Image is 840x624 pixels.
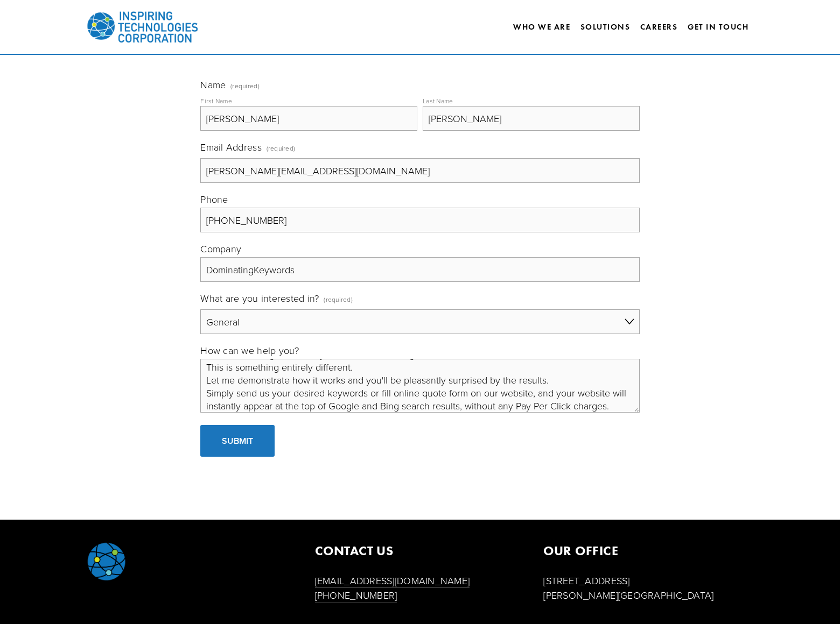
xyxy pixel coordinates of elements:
[200,193,228,205] span: Phone
[230,83,260,89] span: (required)
[200,425,275,457] button: SubmitSubmit
[315,574,470,588] a: [EMAIL_ADDRESS][DOMAIN_NAME]
[315,543,394,558] strong: CONTACT US
[200,309,639,334] select: What are you interested in?
[513,18,570,36] a: Who We Are
[200,344,299,357] span: How can we help you?
[423,96,453,105] div: Last Name
[200,140,262,153] span: Email Address
[543,573,754,602] p: [STREET_ADDRESS] [PERSON_NAME][GEOGRAPHIC_DATA]
[688,18,748,36] a: Get In Touch
[324,292,353,307] span: (required)
[200,78,226,91] span: Name
[543,543,618,558] strong: OUR OFFICE
[200,292,319,304] span: What are you interested in?
[200,359,639,413] textarea: I am not offering SEO or Pay Per Click Advertising services. This is something entirely different...
[200,242,241,255] span: Company
[580,22,631,32] a: Solutions
[267,140,296,156] span: (required)
[315,588,397,602] a: [PHONE_NUMBER]
[222,435,253,447] span: Submit
[86,3,199,51] img: Inspiring Technologies Corp – A Building Technologies Company
[640,18,678,36] a: Careers
[200,96,232,105] div: First Name
[86,541,127,582] img: ITC-Globe_CMYK.png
